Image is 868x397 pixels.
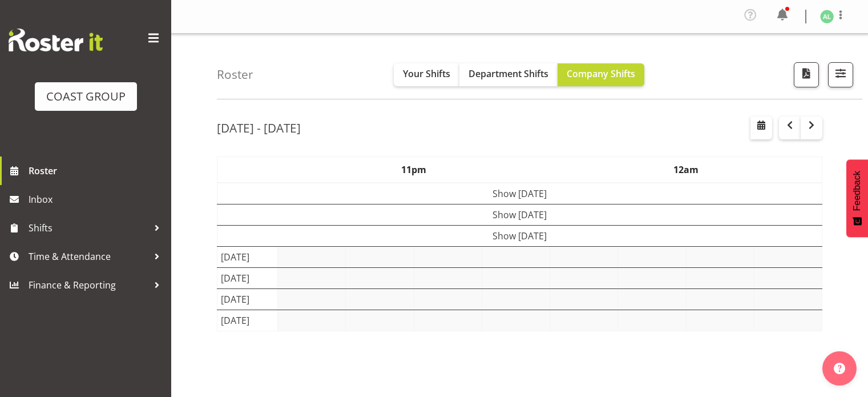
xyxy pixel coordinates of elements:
[794,62,819,87] button: Download a PDF of the roster according to the set date range.
[750,117,772,139] button: Select a specific date within the roster.
[217,310,278,331] td: [DATE]
[469,67,548,80] span: Department Shifts
[217,226,822,247] td: Show [DATE]
[828,62,853,87] button: Filter Shifts
[852,171,862,211] span: Feedback
[217,68,253,81] h4: Roster
[394,63,459,86] button: Your Shifts
[46,88,126,105] div: COAST GROUP
[9,29,103,51] img: Rosterit website logo
[217,121,301,135] h2: [DATE] - [DATE]
[834,363,845,374] img: help-xxl-2.png
[29,276,148,294] span: Finance & Reporting
[217,289,278,310] td: [DATE]
[567,67,635,80] span: Company Shifts
[550,157,822,183] th: 12am
[217,268,278,289] td: [DATE]
[217,247,278,268] td: [DATE]
[459,63,558,86] button: Department Shifts
[820,10,834,23] img: annie-lister1125.jpg
[29,191,165,208] span: Inbox
[217,204,822,226] td: Show [DATE]
[29,248,148,265] span: Time & Attendance
[403,67,450,80] span: Your Shifts
[29,162,165,179] span: Roster
[558,63,644,86] button: Company Shifts
[846,159,868,237] button: Feedback - Show survey
[29,219,148,236] span: Shifts
[217,183,822,204] td: Show [DATE]
[278,157,550,183] th: 11pm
